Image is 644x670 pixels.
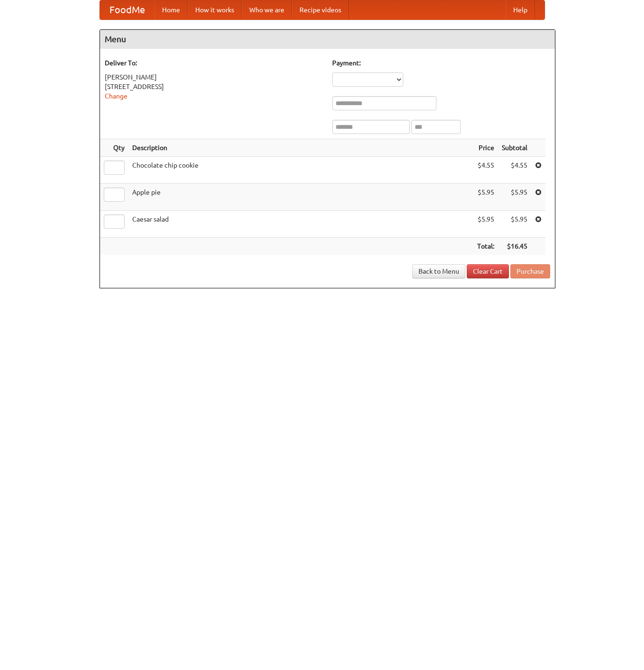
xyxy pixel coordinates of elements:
[498,211,531,238] td: $5.95
[510,264,550,278] button: Purchase
[498,157,531,184] td: $4.55
[412,264,465,278] a: Back to Menu
[473,184,498,211] td: $5.95
[100,30,555,49] h4: Menu
[292,0,349,19] a: Recipe videos
[498,238,531,255] th: $16.45
[128,157,473,184] td: Chocolate chip cookie
[498,139,531,157] th: Subtotal
[242,0,292,19] a: Who we are
[188,0,242,19] a: How it works
[100,139,128,157] th: Qty
[332,58,550,68] h5: Payment:
[128,139,473,157] th: Description
[467,264,509,278] a: Clear Cart
[105,72,323,82] div: [PERSON_NAME]
[498,184,531,211] td: $5.95
[473,157,498,184] td: $4.55
[128,211,473,238] td: Caesar salad
[105,82,323,91] div: [STREET_ADDRESS]
[473,211,498,238] td: $5.95
[105,58,323,68] h5: Deliver To:
[506,0,535,19] a: Help
[154,0,188,19] a: Home
[105,92,127,100] a: Change
[473,238,498,255] th: Total:
[100,0,154,19] a: FoodMe
[473,139,498,157] th: Price
[128,184,473,211] td: Apple pie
